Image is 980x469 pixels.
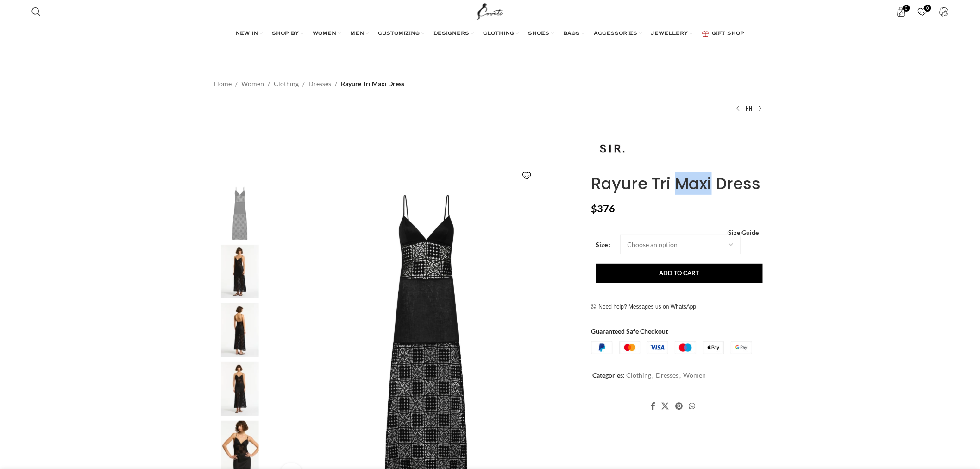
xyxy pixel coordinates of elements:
[596,240,611,250] label: Size
[308,79,331,89] a: Dresses
[594,25,642,43] a: ACCESSORIES
[594,30,638,38] span: ACCESSORIES
[652,30,688,38] span: JEWELLERY
[212,186,268,240] img: Sir The Label dress
[913,2,932,21] div: My Wishlist
[591,203,616,215] bdi: 376
[351,30,364,38] span: MEN
[484,30,515,38] span: CLOTHING
[591,341,752,354] img: guaranteed-safe-checkout-bordered.j
[27,2,45,21] a: Search
[272,25,304,43] a: SHOP BY
[591,203,597,215] span: $
[378,30,420,38] span: CUSTOMIZING
[755,103,766,114] a: Next product
[672,399,685,413] a: Pinterest social link
[591,174,766,193] h1: Rayure Tri Maxi Dress
[591,128,633,170] img: Sir The Label
[434,30,470,38] span: DESIGNERS
[212,362,268,416] img: sir the label white dress
[341,79,404,89] span: Rayure Tri Maxi Dress
[272,30,299,38] span: SHOP BY
[686,399,698,413] a: WhatsApp social link
[653,370,654,380] span: ,
[733,103,744,114] a: Previous product
[903,5,910,12] span: 0
[378,25,425,43] a: CUSTOMIZING
[27,25,953,43] div: Main navigation
[484,25,519,43] a: CLOTHING
[702,25,745,43] a: GIFT SHOP
[712,30,745,38] span: GIFT SHOP
[236,30,258,38] span: NEW IN
[702,31,709,37] img: GiftBag
[214,79,404,89] nav: Breadcrumb
[212,245,268,299] img: Sir The Label
[627,371,652,379] a: Clothing
[274,79,299,89] a: Clothing
[564,25,585,43] a: BAGS
[351,25,369,43] a: MEN
[241,79,264,89] a: Women
[892,2,911,21] a: 0
[475,7,506,15] a: Site logo
[313,30,337,38] span: WOMEN
[680,370,681,380] span: ,
[596,264,763,283] button: Add to cart
[212,303,268,357] img: Sir The Label dresses
[656,371,679,379] a: Dresses
[564,30,580,38] span: BAGS
[913,2,932,21] a: 0
[652,25,693,43] a: JEWELLERY
[528,25,554,43] a: SHOES
[593,371,625,379] span: Categories:
[684,371,706,379] a: Women
[434,25,474,43] a: DESIGNERS
[236,25,263,43] a: NEW IN
[924,5,931,12] span: 0
[214,79,232,89] a: Home
[313,25,341,43] a: WOMEN
[648,399,659,413] a: Facebook social link
[659,399,672,413] a: X social link
[528,30,550,38] span: SHOES
[591,327,668,335] strong: Guaranteed Safe Checkout
[591,304,697,311] a: Need help? Messages us on WhatsApp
